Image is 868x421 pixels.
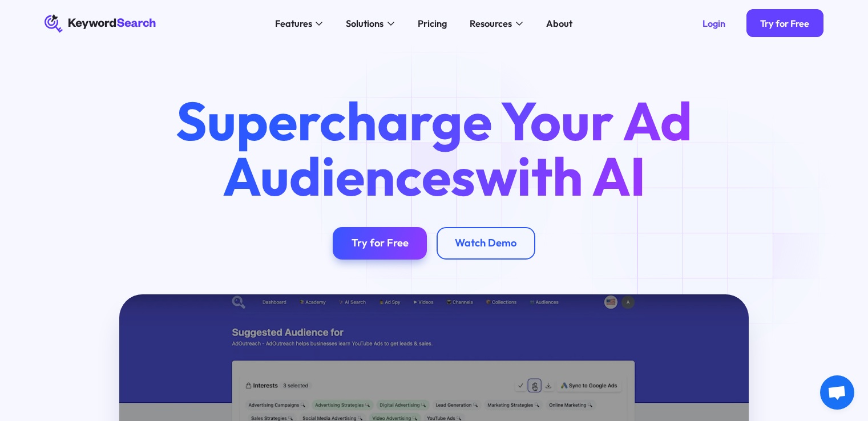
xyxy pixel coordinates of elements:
div: Watch Demo [455,237,516,250]
div: Resources [470,17,512,31]
a: Try for Free [746,9,823,37]
div: Pricing [418,17,447,31]
a: Login [688,9,739,37]
a: Open chat [820,375,854,410]
div: Try for Free [760,18,809,29]
h1: Supercharge Your Ad Audiences [154,93,713,204]
a: About [539,14,579,33]
a: Pricing [410,14,454,33]
a: Try for Free [333,227,427,260]
div: Login [703,18,725,29]
div: About [546,17,572,31]
div: Solutions [346,17,383,31]
div: Try for Free [352,237,409,250]
span: with AI [475,142,646,209]
div: Features [275,17,312,31]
